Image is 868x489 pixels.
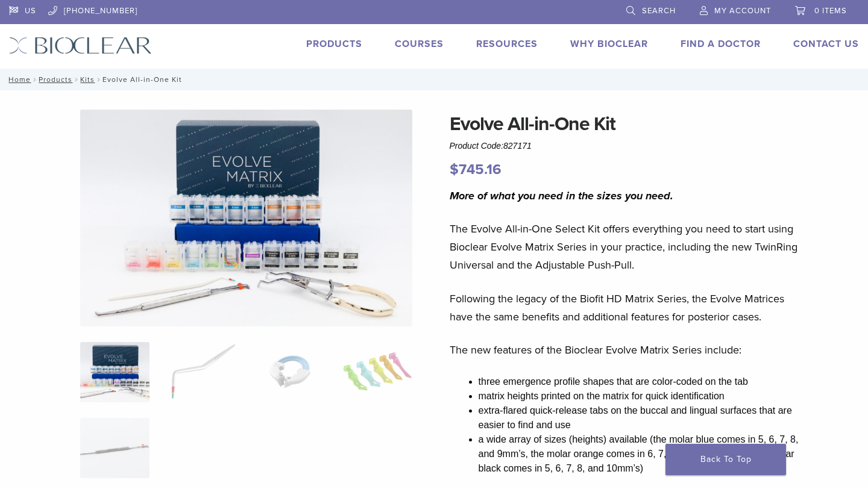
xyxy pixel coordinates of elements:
li: three emergence profile shapes that are color-coded on the tab [479,375,804,389]
a: Home [5,75,31,84]
a: Contact Us [793,38,859,50]
p: The Evolve All-in-One Select Kit offers everything you need to start using Bioclear Evolve Matrix... [450,220,804,274]
li: matrix heights printed on the matrix for quick identification [479,389,804,403]
span: / [95,76,102,83]
span: / [72,76,80,83]
span: Product Code: [450,141,532,151]
span: $ [450,161,459,178]
li: a wide array of sizes (heights) available (the molar blue comes in 5, 6, 7, 8, and 9mm’s, the mol... [479,432,804,476]
img: Evolve All-in-One Kit - Image 2 [168,342,237,402]
img: IMG_0457 [80,110,413,326]
a: Why Bioclear [570,38,648,50]
a: Find A Doctor [681,38,761,50]
img: IMG_0457-scaled-e1745362001290-300x300.jpg [80,342,149,402]
a: Courses [395,38,444,50]
a: Kits [80,75,95,84]
span: 0 items [814,6,847,16]
a: Resources [476,38,538,50]
span: Search [642,6,676,16]
span: 827171 [503,141,532,151]
span: / [31,76,39,83]
a: Products [306,38,362,50]
img: Evolve All-in-One Kit - Image 3 [255,342,324,402]
p: The new features of the Bioclear Evolve Matrix Series include: [450,341,804,359]
span: My Account [714,6,771,16]
h1: Evolve All-in-One Kit [450,110,804,139]
p: Following the legacy of the Biofit HD Matrix Series, the Evolve Matrices have the same benefits a... [450,290,804,326]
i: More of what you need in the sizes you need. [450,189,673,202]
bdi: 745.16 [450,161,502,178]
img: Evolve All-in-One Kit - Image 4 [343,342,412,402]
a: Back To Top [665,444,786,475]
li: extra-flared quick-release tabs on the buccal and lingual surfaces that are easier to find and use [479,403,804,432]
a: Products [39,75,72,84]
img: Bioclear [9,37,152,54]
img: Evolve All-in-One Kit - Image 5 [80,418,149,478]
